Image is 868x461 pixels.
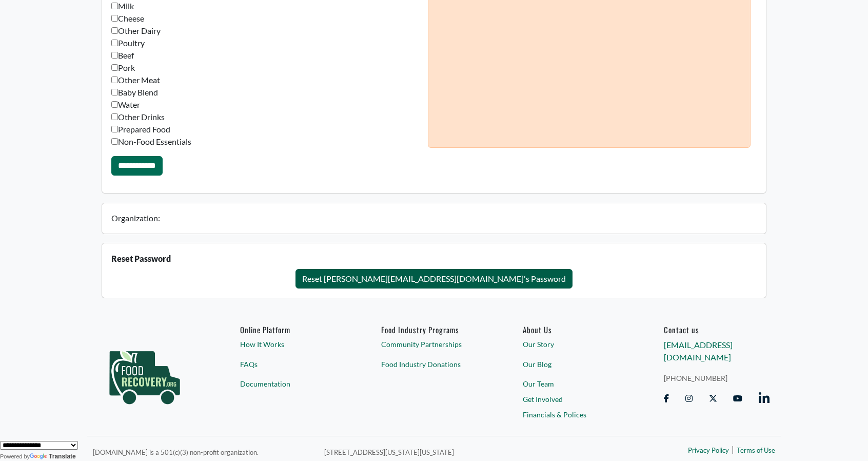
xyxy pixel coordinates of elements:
label: Water [111,99,140,111]
label: Organization: [105,212,751,224]
input: Other Meat [111,76,118,83]
input: Other Dairy [111,27,118,34]
h6: Online Platform [240,325,346,334]
h6: Contact us [664,325,770,334]
a: [EMAIL_ADDRESS][DOMAIN_NAME] [664,340,733,362]
input: Poultry [111,40,118,46]
label: Other Meat [111,74,160,86]
h6: Food Industry Programs [381,325,487,334]
a: How It Works [240,339,346,350]
label: Poultry [111,37,145,49]
input: Non-Food Essentials [111,138,118,145]
a: FAQs [240,359,346,370]
label: Other Drinks [111,111,165,123]
a: Community Partnerships [381,339,487,350]
a: [PHONE_NUMBER] [664,373,770,383]
label: Pork [111,62,135,74]
input: Prepared Food [111,126,118,132]
label: Cheese [111,12,144,25]
button: Reset [PERSON_NAME][EMAIL_ADDRESS][DOMAIN_NAME]'s Password [295,269,573,289]
a: Our Blog [523,359,628,370]
a: Documentation [240,378,346,389]
a: Financials & Polices [523,409,628,420]
input: Water [111,101,118,108]
label: Beef [111,49,134,62]
a: Our Team [523,378,628,389]
input: Cheese [111,15,118,22]
a: About Us [523,325,628,334]
a: Translate [30,453,76,460]
label: Reset Password [111,253,171,265]
img: Google Translate [30,453,49,460]
a: Food Industry Donations [381,359,487,370]
label: Prepared Food [111,123,170,136]
input: Milk [111,3,118,9]
label: Baby Blend [111,86,158,99]
input: Baby Blend [111,89,118,95]
img: food_recovery_green_logo-76242d7a27de7ed26b67be613a865d9c9037ba317089b267e0515145e5e51427.png [98,325,191,422]
a: Our Story [523,339,628,350]
a: Get Involved [523,394,628,405]
label: Other Dairy [111,25,161,37]
input: Beef [111,52,118,59]
label: Non-Food Essentials [111,136,191,148]
input: Pork [111,64,118,71]
input: Other Drinks [111,113,118,120]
